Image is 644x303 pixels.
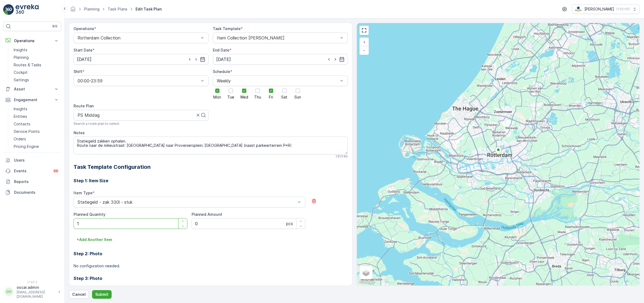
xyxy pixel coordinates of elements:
[14,129,40,134] p: Service Points
[3,176,61,187] a: Reports
[358,279,376,286] a: Open this area in Google Maps (opens a new window)
[14,77,29,83] p: Settings
[14,47,27,53] p: Insights
[14,114,27,119] p: Entities
[14,70,28,75] p: Cockpit
[14,106,27,112] p: Insights
[360,46,368,54] a: Zoom Out
[74,130,85,135] label: Notes
[12,76,61,84] a: Settings
[5,287,13,296] div: OO
[108,7,127,11] a: Task Plans
[77,237,112,242] p: + Add Another Item
[14,136,26,142] p: Orders
[17,290,55,299] p: [EMAIL_ADDRESS][DOMAIN_NAME]
[363,48,365,52] span: −
[69,290,89,299] button: Cancel
[213,54,348,65] input: dd/mm/yyyy
[14,179,59,184] p: Reports
[14,55,29,60] p: Planning
[14,38,50,43] p: Operations
[14,190,59,195] p: Documents
[14,168,49,174] p: Events
[74,163,348,171] h2: Task Template Configuration
[12,105,61,113] a: Insights
[74,275,348,282] h3: Step 3: Photo
[14,158,59,163] p: Users
[70,8,76,13] a: Homepage
[84,7,100,11] a: Planning
[74,137,348,154] textarea: Statiegeld zakken ophalen. Route naar de milieustraat: [GEOGRAPHIC_DATA] naar Proveniersplein; [G...
[74,69,82,74] label: Shift
[3,94,61,105] button: Engagement
[12,61,61,69] a: Routes & Tasks
[14,86,50,92] p: Asset
[74,212,105,217] label: Planned Quantity
[254,95,261,99] span: Thu
[3,187,61,198] a: Documents
[584,6,614,12] p: [PERSON_NAME]
[3,155,61,166] a: Users
[12,120,61,128] a: Contacts
[3,84,61,94] button: Asset
[12,69,61,76] a: Cockpit
[52,24,57,28] p: ⌘B
[12,143,61,150] a: Pricing Engine
[3,35,61,46] button: Operations
[54,169,58,173] p: 99
[12,46,61,54] a: Insights
[74,122,120,126] span: Search a route plan to select.
[281,95,287,99] span: Sat
[192,212,222,217] label: Planned Amount
[92,290,112,299] button: Submit
[14,144,39,149] p: Pricing Engine
[294,95,301,99] span: Sun
[16,4,39,15] img: logo_light-DOdMpM7g.png
[213,69,230,74] label: Schedule
[14,97,50,103] p: Engagement
[74,54,208,65] input: dd/mm/yyyy
[363,40,365,44] span: +
[74,250,348,257] h3: Step 2: Photo
[572,4,640,14] button: [PERSON_NAME](+02:00)
[269,95,273,99] span: Fri
[14,62,41,68] p: Routes & Tasks
[14,121,30,127] p: Contacts
[12,135,61,143] a: Orders
[74,235,115,244] button: +Add Another Item
[286,220,293,227] p: pcs
[134,6,163,12] span: Edit Task Plan
[12,113,61,120] a: Entities
[213,95,221,99] span: Mon
[360,38,368,46] a: Zoom In
[335,154,348,159] p: 131 / 140
[17,285,55,290] p: oscar.admin
[360,26,368,34] a: View Fullscreen
[3,4,14,15] img: logo
[213,26,241,31] label: Task Template
[74,177,348,184] h3: Step 1: Item Size
[12,54,61,61] a: Planning
[240,95,248,99] span: Wed
[74,104,94,108] label: Route Plan
[616,7,630,11] p: ( +02:00 )
[72,292,86,297] p: Cancel
[360,267,372,279] a: Layers
[575,6,582,12] img: basis-logo_rgb2x.png
[74,263,348,269] p: No configuration needed.
[74,48,93,52] label: Start Date
[74,191,93,195] label: Item Type
[95,292,108,297] p: Submit
[227,95,234,99] span: Tue
[12,128,61,135] a: Service Points
[74,26,94,31] label: Operations
[358,279,376,286] img: Google
[3,285,61,299] button: OOoscar.admin[EMAIL_ADDRESS][DOMAIN_NAME]
[3,166,61,176] a: Events99
[3,280,61,284] span: v 1.50.2
[213,48,229,52] label: End Date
